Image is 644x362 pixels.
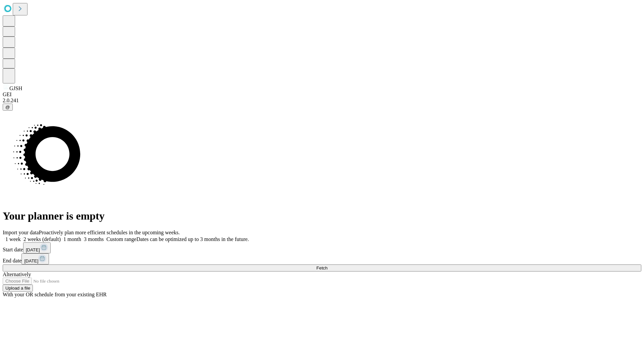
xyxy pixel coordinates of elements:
span: Dates can be optimized up to 3 months in the future. [137,236,249,242]
span: Alternatively [3,271,31,277]
span: 1 month [63,236,81,242]
span: [DATE] [26,247,40,252]
span: Fetch [316,265,327,270]
span: Custom range [106,236,136,242]
div: Start date [3,242,641,253]
button: Fetch [3,264,641,271]
button: Upload a file [3,285,33,292]
span: Proactively plan more efficient schedules in the upcoming weeks. [39,230,180,235]
div: End date [3,253,641,264]
span: With your OR schedule from your existing EHR [3,292,107,297]
button: @ [3,104,13,111]
div: 2.0.241 [3,98,641,104]
div: GEI [3,92,641,98]
span: [DATE] [24,258,38,263]
button: [DATE] [23,242,51,253]
span: 1 week [5,236,21,242]
button: [DATE] [21,253,49,264]
span: GJSH [9,85,22,91]
span: 3 months [84,236,104,242]
h1: Your planner is empty [3,210,641,222]
span: 2 weeks (default) [23,236,61,242]
span: Import your data [3,230,39,235]
span: @ [5,105,10,110]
